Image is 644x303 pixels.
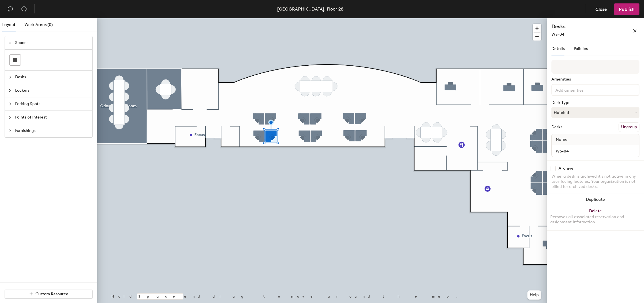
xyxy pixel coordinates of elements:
[18,3,30,15] button: Redo (⌘ + ⇧ + Z)
[277,5,343,13] div: [GEOGRAPHIC_DATA], Floor 28
[25,22,53,27] span: Work Areas (0)
[553,135,570,145] span: Name
[550,214,641,225] div: Removes all associated reservation and assignment information
[15,124,89,137] span: Furnishings
[2,22,15,27] span: Layout
[15,71,89,84] span: Desks
[15,97,89,111] span: Parking Spots
[5,3,16,15] button: Undo (⌘ + Z)
[551,107,639,118] button: Hoteled
[5,290,93,299] button: Custom Resource
[7,6,13,12] span: undo
[8,41,12,45] span: expanded
[633,29,637,33] span: close
[614,3,639,15] button: Publish
[551,101,639,105] div: Desk Type
[591,3,612,15] button: Close
[619,7,635,12] span: Publish
[551,77,639,82] div: Amenities
[547,205,644,230] button: DeleteRemoves all associated reservation and assignment information
[574,46,588,51] span: Policies
[551,23,614,30] h4: Desks
[35,292,68,296] span: Custom Resource
[527,290,541,300] button: Help
[8,129,12,133] span: collapsed
[547,194,644,205] button: Duplicate
[554,86,606,93] input: Add amenities
[8,116,12,119] span: collapsed
[595,7,607,12] span: Close
[15,84,89,97] span: Lockers
[551,125,562,129] div: Desks
[551,32,565,37] span: WS-04
[559,166,573,171] div: Archive
[553,147,638,155] input: Unnamed desk
[551,46,565,51] span: Details
[15,111,89,124] span: Points of Interest
[551,174,639,189] div: When a desk is archived it's not active in any user-facing features. Your organization is not bil...
[8,102,12,106] span: collapsed
[619,122,639,132] button: Ungroup
[8,89,12,92] span: collapsed
[8,75,12,79] span: collapsed
[15,36,89,49] span: Spaces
